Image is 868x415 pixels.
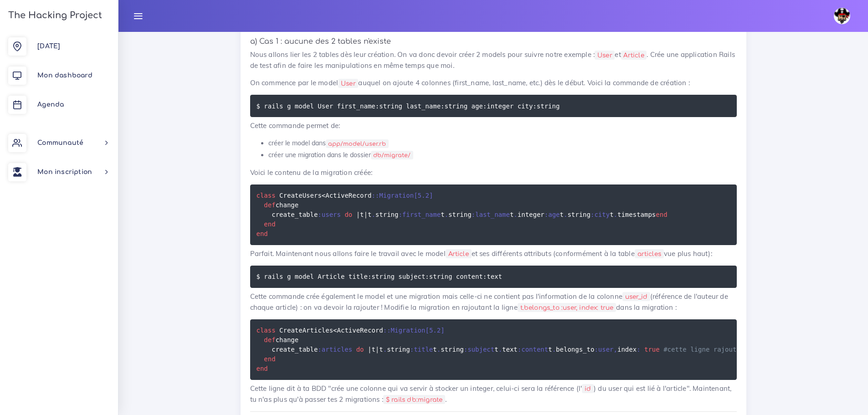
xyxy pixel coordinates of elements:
span: : [383,327,387,334]
span: CreateUsers [279,192,322,199]
span: Mon dashboard [37,72,92,79]
span: :articles [318,346,352,353]
span: . [445,211,448,218]
span: . [552,346,556,353]
p: On commence par le model auquel on ajoute 4 colonnes (first_name, last_name, etc.) dès le début. ... [250,77,737,88]
code: Article [621,51,647,60]
span: :subject [464,346,494,353]
span: :last_name [472,211,510,218]
h5: a) Cas 1 : aucune des 2 tables n'existe [250,37,737,46]
span: [ [425,327,429,334]
span: 5.2 [429,327,441,334]
code: < change create_table t t string t string t integer t string t timestamps [257,190,668,239]
span: end [257,230,268,237]
code: articles [635,249,664,259]
span: true [644,346,660,353]
span: : [371,192,375,199]
span: . [437,346,441,353]
code: Article [446,249,472,259]
span: :Migration [387,327,425,334]
code: User [595,51,615,60]
code: $ rails db:migrate [383,395,445,405]
code: t.belongs_to :user, index: true [518,303,616,313]
p: Cette commande crée également le model et une migration mais celle-ci ne contient pas l'informati... [250,291,737,313]
span: [DATE] [37,43,60,50]
h3: The Hacking Project [5,10,102,20]
span: . [371,211,375,218]
span: | [375,346,379,353]
span: :city [591,211,610,218]
span: 5.2 [418,192,429,199]
span: CreateArticles [279,327,333,334]
code: $ rails g model Article title:string subject:string content:text [257,272,505,282]
span: end [656,211,667,218]
span: :users [318,211,341,218]
span: . [383,346,387,353]
span: def [264,336,275,343]
span: , [614,346,617,353]
span: end [264,220,275,228]
span: ActiveRecord [337,327,383,334]
span: | [364,211,368,218]
span: class [257,327,276,334]
span: :title [410,346,433,353]
span: #cette ligne rajoute la référence à la table users [663,346,855,353]
code: $ rails g model User first_name:string last_name:string age:integer city:string [257,101,562,111]
li: créer une migration dans le dossier [268,149,737,161]
span: ] [429,192,433,199]
code: User [338,79,358,88]
span: :Migration [375,192,414,199]
span: :content [518,346,548,353]
span: | [356,211,360,218]
span: do [356,346,364,353]
span: do [344,211,352,218]
p: Parfait. Maintenant nous allons faire le travail avec le model et ses différents attributs (confo... [250,248,737,259]
span: :first_name [398,211,441,218]
span: . [514,211,517,218]
span: . [498,346,502,353]
p: Cette commande permet de: [250,120,737,131]
span: Communauté [37,139,83,146]
span: . [614,211,617,218]
span: :user [594,346,613,353]
span: def [264,201,275,209]
span: Agenda [37,101,64,108]
p: Voici le contenu de la migration créée: [250,167,737,178]
span: | [368,346,371,353]
span: Mon inscription [37,169,92,175]
span: class [257,192,276,199]
span: . [564,211,567,218]
span: ActiveRecord [325,192,371,199]
span: end [257,365,268,372]
li: créer le model dans [268,138,737,149]
span: ] [441,327,444,334]
code: user_id [622,292,650,302]
span: end [264,355,275,363]
code: db/migrate/ [371,151,413,160]
span: [ [414,192,417,199]
span: :age [544,211,560,218]
span: : [637,346,640,353]
img: avatar [834,8,850,24]
code: id [582,384,594,394]
code: app/model/user.rb [326,139,389,149]
p: Cette ligne dit à ta BDD "crée une colonne qui va servir à stocker un integer, celui-ci sera la r... [250,383,737,405]
p: Nous allons lier les 2 tables dès leur création. On va donc devoir créer 2 models pour suivre not... [250,49,737,71]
